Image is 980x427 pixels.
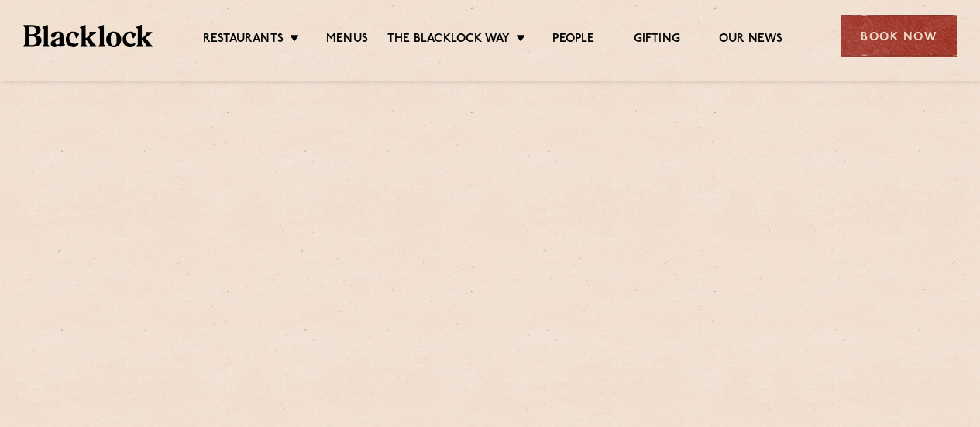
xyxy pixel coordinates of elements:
[719,32,783,49] a: Our News
[634,32,680,49] a: Gifting
[387,32,510,49] a: The Blacklock Way
[552,32,594,49] a: People
[23,25,153,46] img: BL_Textured_Logo-footer-cropped.svg
[326,32,368,49] a: Menus
[841,15,957,57] div: Book Now
[203,32,284,49] a: Restaurants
